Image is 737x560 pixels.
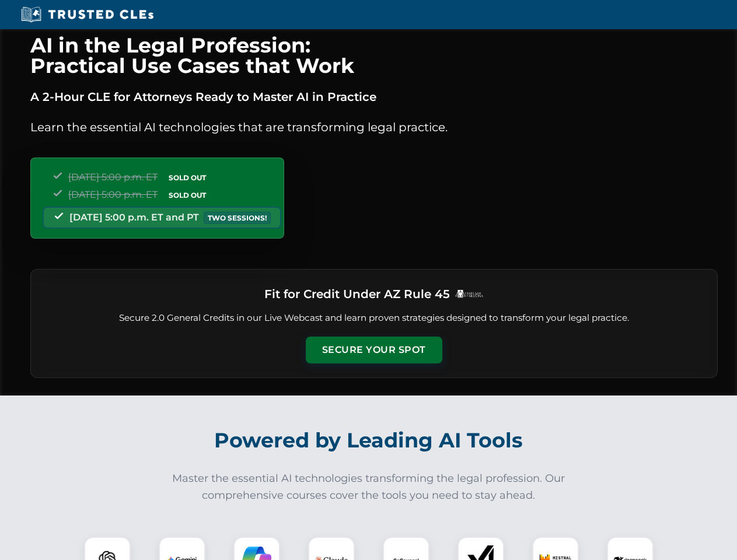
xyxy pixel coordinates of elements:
[165,171,210,184] span: SOLD OUT
[30,87,718,106] p: A 2-Hour CLE for Attorneys Ready to Master AI in Practice
[68,171,158,183] span: [DATE] 5:00 p.m. ET
[30,35,718,76] h1: AI in the Legal Profession: Practical Use Cases that Work
[306,337,442,363] button: Secure Your Spot
[45,311,703,325] p: Secure 2.0 General Credits in our Live Webcast and learn proven strategies designed to transform ...
[30,118,718,136] p: Learn the essential AI technologies that are transforming legal practice.
[68,189,158,200] span: [DATE] 5:00 p.m. ET
[46,420,692,461] h2: Powered by Leading AI Tools
[264,283,450,304] h3: Fit for Credit Under AZ Rule 45
[165,189,210,201] span: SOLD OUT
[165,470,573,504] p: Master the essential AI technologies transforming the legal profession. Our comprehensive courses...
[18,6,157,23] img: Trusted CLEs
[455,289,484,298] img: Logo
